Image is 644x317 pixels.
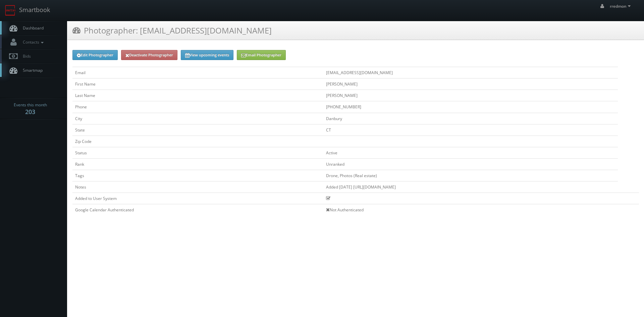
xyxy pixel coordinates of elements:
[14,102,47,108] span: Events this month
[323,67,618,78] td: [EMAIL_ADDRESS][DOMAIN_NAME]
[72,193,323,204] td: Added to User System
[323,181,618,193] td: Added [DATE] [URL][DOMAIN_NAME]
[323,124,618,136] td: CT
[25,108,35,116] strong: 203
[72,67,323,78] td: Email
[72,159,323,170] td: Rank
[323,204,618,216] td: Not Authenticated
[19,39,45,45] span: Contacts
[72,113,323,124] td: City
[19,67,43,73] span: Smartmap
[72,204,323,216] td: Google Calendar Authenticated
[323,78,618,90] td: [PERSON_NAME]
[323,147,618,159] td: Active
[72,24,272,36] h3: Photographer: [EMAIL_ADDRESS][DOMAIN_NAME]
[323,90,618,101] td: [PERSON_NAME]
[72,181,323,193] td: Notes
[323,170,618,181] td: Drone, Photos (Real estate)
[72,101,323,113] td: Phone
[72,50,118,60] a: Edit Photographer
[5,5,16,16] img: smartbook-logo.png
[72,78,323,90] td: First Name
[72,136,323,147] td: Zip Code
[121,50,177,60] a: Deactivate Photographer
[19,53,31,59] span: Bids
[323,113,618,124] td: Danbury
[610,3,633,9] span: rredmon
[72,147,323,159] td: Status
[72,90,323,101] td: Last Name
[181,50,233,60] a: View upcoming events
[72,170,323,181] td: Tags
[72,124,323,136] td: State
[323,101,618,113] td: [PHONE_NUMBER]
[237,50,286,60] a: Email Photographer
[19,25,44,31] span: Dashboard
[323,159,618,170] td: Unranked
